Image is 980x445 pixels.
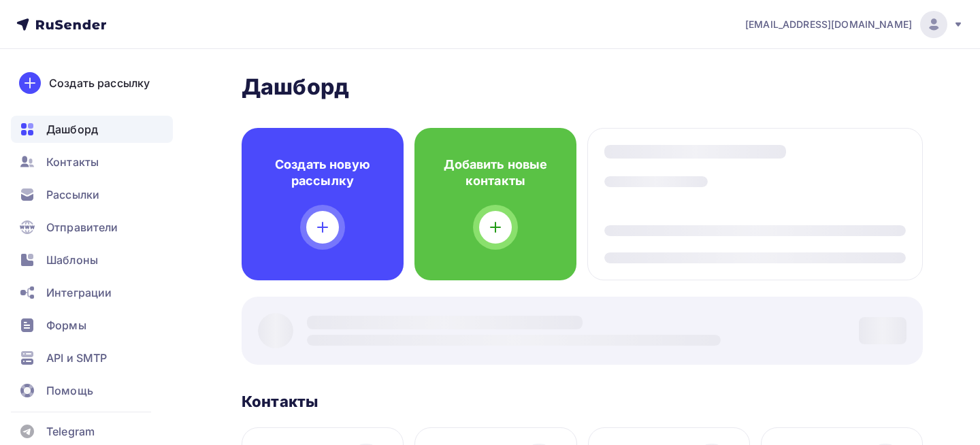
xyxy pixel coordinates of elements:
[46,350,107,366] span: API и SMTP
[263,156,382,189] h4: Создать новую рассылку
[46,154,99,170] span: Контакты
[46,423,95,440] span: Telegram
[46,186,99,203] span: Рассылки
[11,181,173,208] a: Рассылки
[11,312,173,339] a: Формы
[46,219,118,235] span: Отправители
[46,121,98,137] span: Дашборд
[11,116,173,143] a: Дашборд
[436,156,555,189] h4: Добавить новые контакты
[46,317,86,333] span: Формы
[11,214,173,241] a: Отправители
[11,148,173,176] a: Контакты
[11,246,173,274] a: Шаблоны
[242,392,318,411] h3: Контакты
[46,284,112,301] span: Интеграции
[49,75,150,91] div: Создать рассылку
[242,73,923,101] h2: Дашборд
[745,11,964,38] a: [EMAIL_ADDRESS][DOMAIN_NAME]
[745,18,912,31] span: [EMAIL_ADDRESS][DOMAIN_NAME]
[46,252,98,268] span: Шаблоны
[46,382,93,399] span: Помощь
